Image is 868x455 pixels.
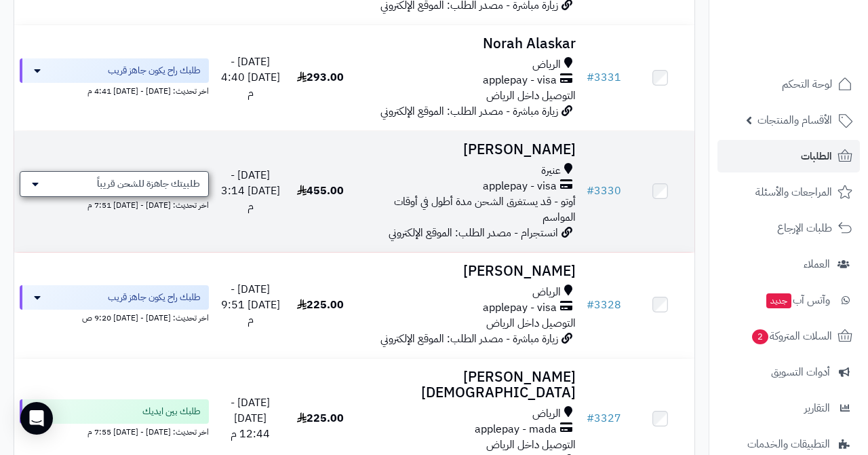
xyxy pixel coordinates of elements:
span: جديد [766,293,791,308]
span: applepay - visa [483,179,557,194]
span: الأقسام والمنتجات [757,111,832,130]
a: لوحة التحكم [717,68,860,101]
h3: Norah Alaskar [360,36,576,52]
span: طلبك راح يكون جاهز قريب [108,291,201,304]
span: 293.00 [297,69,344,86]
span: لوحة التحكم [782,75,832,94]
span: applepay - visa [483,73,557,88]
span: زيارة مباشرة - مصدر الطلب: الموقع الإلكتروني [380,103,558,120]
span: انستجرام - مصدر الطلب: الموقع الإلكتروني [389,225,558,241]
a: #3328 [587,297,621,313]
a: السلات المتروكة2 [717,320,860,352]
span: 225.00 [297,410,344,426]
a: الطلبات [717,140,860,172]
span: الرياض [532,57,561,73]
span: التوصيل داخل الرياض [486,315,576,331]
span: عنيرة [541,163,561,179]
a: #3327 [587,410,621,426]
span: أدوات التسويق [771,363,830,382]
a: التقارير [717,392,860,424]
span: طلبك بين ايديك [142,405,201,418]
span: وآتس آب [765,291,830,310]
span: الرياض [532,406,561,422]
span: 455.00 [297,183,344,199]
span: applepay - visa [483,300,557,316]
span: [DATE] - [DATE] 4:40 م [221,54,280,101]
span: التقارير [804,399,830,418]
a: #3330 [587,183,621,199]
span: التطبيقات والخدمات [747,435,830,454]
div: Open Intercom Messenger [20,402,53,435]
span: الرياض [532,285,561,300]
span: التوصيل داخل الرياض [486,437,576,453]
span: 2 [752,329,768,344]
a: #3331 [587,69,621,86]
a: المراجعات والأسئلة [717,176,860,208]
span: applepay - mada [475,422,557,437]
h3: [PERSON_NAME] [360,263,576,279]
h3: [PERSON_NAME] [360,142,576,158]
span: طلبك راح يكون جاهز قريب [108,64,201,77]
div: اخر تحديث: [DATE] - [DATE] 4:41 م [20,83,209,97]
span: الطلبات [801,147,832,166]
span: العملاء [804,255,830,274]
span: 225.00 [297,297,344,313]
span: # [587,297,594,313]
a: العملاء [717,248,860,280]
span: طلبات الإرجاع [777,219,832,238]
span: [DATE] - [DATE] 12:44 م [231,395,270,442]
span: المراجعات والأسئلة [755,183,832,202]
div: اخر تحديث: [DATE] - [DATE] 7:55 م [20,424,209,438]
a: أدوات التسويق [717,356,860,388]
img: logo-2.png [776,10,855,39]
div: اخر تحديث: [DATE] - [DATE] 9:20 ص [20,310,209,324]
span: طلبيتك جاهزة للشحن قريباً [97,177,200,191]
span: أوتو - قد يستغرق الشحن مدة أطول في أوقات المواسم [394,194,576,225]
span: زيارة مباشرة - مصدر الطلب: الموقع الإلكتروني [380,331,558,347]
span: # [587,69,594,86]
div: اخر تحديث: [DATE] - [DATE] 7:51 م [20,197,209,211]
span: [DATE] - [DATE] 3:14 م [221,167,280,215]
a: طلبات الإرجاع [717,212,860,244]
h3: [PERSON_NAME][DEMOGRAPHIC_DATA] [360,369,576,401]
a: وآتس آبجديد [717,284,860,316]
span: التوصيل داخل الرياض [486,88,576,104]
span: # [587,410,594,426]
span: السلات المتروكة [751,327,832,346]
span: [DATE] - [DATE] 9:51 م [221,281,280,329]
span: # [587,183,594,199]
